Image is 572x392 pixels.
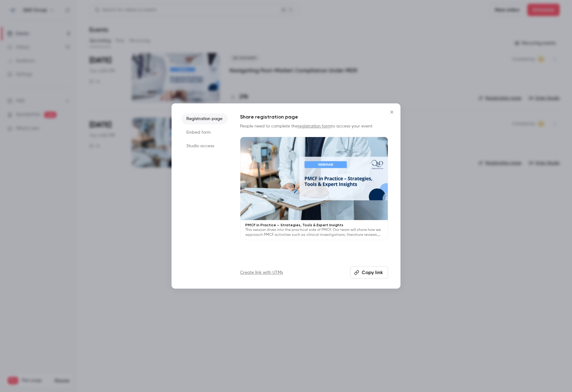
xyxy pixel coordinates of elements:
[350,266,388,279] button: Copy link
[181,113,228,124] li: Registration page
[298,124,331,128] a: registration form
[245,227,383,237] p: This session dives into the practical side of PMCF. Our team will share how we approach PMCF acti...
[386,106,398,118] button: Close
[240,113,388,121] h1: Share registration page
[181,127,228,138] li: Embed form
[240,123,388,129] p: People need to complete the to access your event
[240,137,388,240] a: PMCF in Practice – Strategies, Tools & Expert InsightsThis session dives into the practical side ...
[240,269,283,276] a: Create link with UTMs
[181,140,228,152] li: Studio access
[245,223,383,227] p: PMCF in Practice – Strategies, Tools & Expert Insights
